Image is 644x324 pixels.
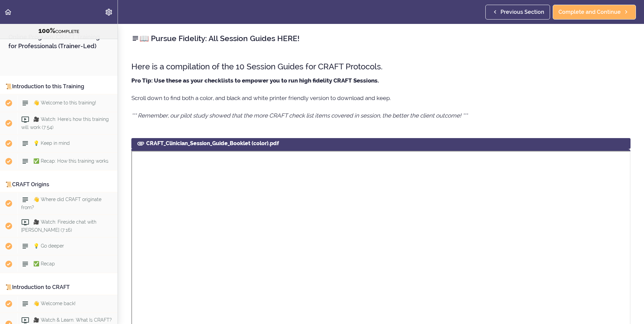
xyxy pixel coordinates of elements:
span: 👋 Where did CRAFT originate from? [21,197,101,210]
em: *** Remember, our pilot study showed that the more CRAFT check list items covered in session, the... [131,112,468,119]
a: Complete and Continue [553,5,636,20]
span: 🎥 Watch: Fireside chat with [PERSON_NAME] (7:16) [21,219,96,232]
span: ✅ Recap [33,261,55,266]
h3: Here is a compilation of the 10 Session Guides for CRAFT Protocols. [131,61,631,72]
p: Scroll down to find both a color, and black and white printer friendly version to download and keep. [131,93,631,103]
span: 💡 Keep in mind [33,140,70,146]
span: Complete and Continue [558,8,621,16]
svg: Back to course curriculum [4,8,12,16]
span: 💡 Go deeper [33,243,64,249]
span: ✅ Recap: How this training works [33,158,108,164]
svg: Settings Menu [105,8,113,16]
span: 100% [38,27,55,35]
span: Previous Section [501,8,544,16]
span: 👋 Welcome back! [33,301,75,306]
h2: 📖 Pursue Fidelity: All Session Guides HERE! [131,33,631,44]
strong: Pro Tip: Use these as your checklists to empower you to run high fidelity CRAFT Sessions. [131,77,379,84]
div: CRAFT_Clinician_Session_Guide_Booklet (color).pdf [131,138,631,149]
div: COMPLETE [8,27,109,35]
span: 👋 Welcome to this training! [33,100,96,105]
span: 🎥 Watch: Here's how this training will work (7:54) [21,117,109,130]
a: Previous Section [485,5,550,20]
